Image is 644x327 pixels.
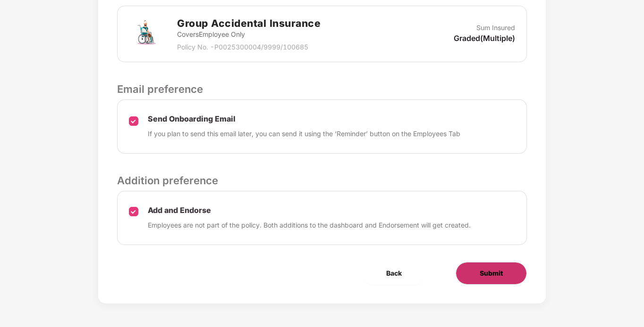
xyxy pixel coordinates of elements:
[148,114,460,124] p: Send Onboarding Email
[177,29,321,40] p: Covers Employee Only
[177,42,321,52] p: Policy No. - P0025300004/9999/100685
[386,268,402,278] span: Back
[148,129,460,139] p: If you plan to send this email later, you can send it using the ‘Reminder’ button on the Employee...
[476,23,515,33] p: Sum Insured
[148,220,471,230] p: Employees are not part of the policy. Both additions to the dashboard and Endorsement will get cr...
[177,16,321,31] h2: Group Accidental Insurance
[129,17,163,51] img: svg+xml;base64,PHN2ZyB4bWxucz0iaHR0cDovL3d3dy53My5vcmcvMjAwMC9zdmciIHdpZHRoPSI3MiIgaGVpZ2h0PSI3Mi...
[363,262,425,285] button: Back
[454,33,515,43] p: Graded(Multiple)
[148,205,471,215] p: Add and Endorse
[480,268,503,278] span: Submit
[117,172,526,188] p: Addition preference
[117,81,526,97] p: Email preference
[456,262,527,285] button: Submit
